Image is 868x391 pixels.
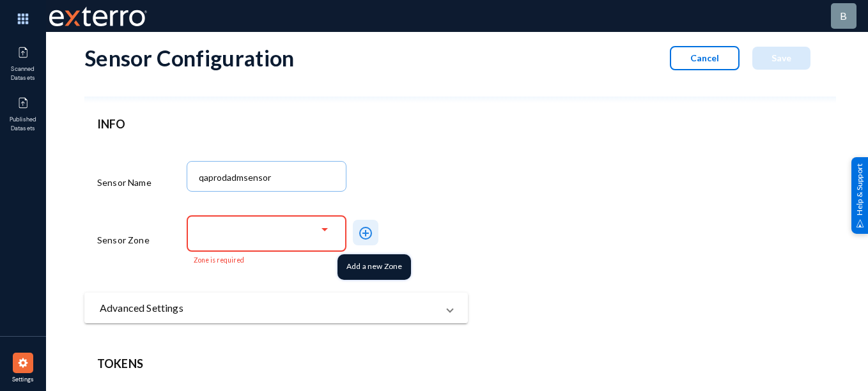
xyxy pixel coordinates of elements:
[97,116,455,133] header: INFO
[670,46,740,70] button: Cancel
[97,213,187,267] div: Sensor Zone
[690,52,719,63] span: Cancel
[97,158,187,207] div: Sensor Name
[17,46,29,59] img: icon-published.svg
[840,10,847,22] span: b
[851,157,868,234] div: Help & Support
[46,3,145,29] span: Exterro
[3,376,44,385] span: Settings
[17,356,29,369] img: icon-settings.svg
[358,226,373,241] mat-icon: add_circle_outline
[752,47,810,70] button: Save
[657,52,740,63] a: Cancel
[17,96,29,109] img: icon-published.svg
[3,65,44,82] span: Scanned Datasets
[4,5,42,33] img: app launcher
[100,300,437,316] mat-panel-title: Advanced Settings
[840,8,847,24] div: b
[771,52,791,63] span: Save
[856,219,864,227] img: help_support.svg
[97,355,823,372] header: Tokens
[199,172,340,183] input: Name
[84,45,295,71] div: Sensor Configuration
[337,254,411,280] div: Add a new Zone
[194,256,340,264] mat-error: Zone is required
[3,116,44,133] span: Published Datasets
[49,6,147,26] img: exterro-work-mark.svg
[84,293,468,323] mat-expansion-panel-header: Advanced Settings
